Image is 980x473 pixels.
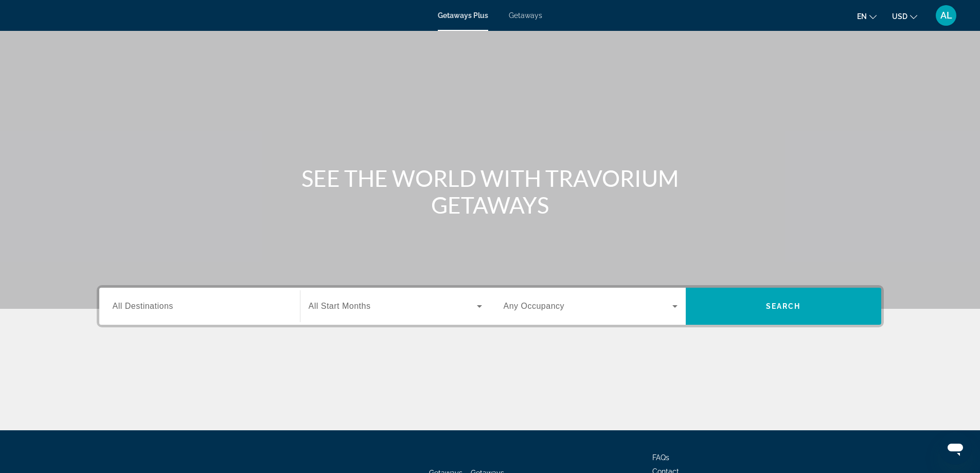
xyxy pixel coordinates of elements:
[892,9,917,24] button: Change currency
[857,12,867,21] span: en
[509,11,542,20] a: Getaways
[939,432,972,465] iframe: Button to launch messaging window
[297,165,683,218] h1: SEE THE WORLD WITH TRAVORIUM GETAWAYS
[99,288,881,325] div: Search widget
[21,2,123,29] a: Travorium
[113,302,173,310] span: All Destinations
[857,9,877,24] button: Change language
[766,302,801,310] span: Search
[504,302,565,310] span: Any Occupancy
[309,302,371,310] span: All Start Months
[940,10,952,21] span: AL
[933,5,959,26] button: User Menu
[686,288,881,325] button: Search
[892,12,907,21] span: USD
[652,453,669,462] a: FAQs
[438,11,488,20] a: Getaways Plus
